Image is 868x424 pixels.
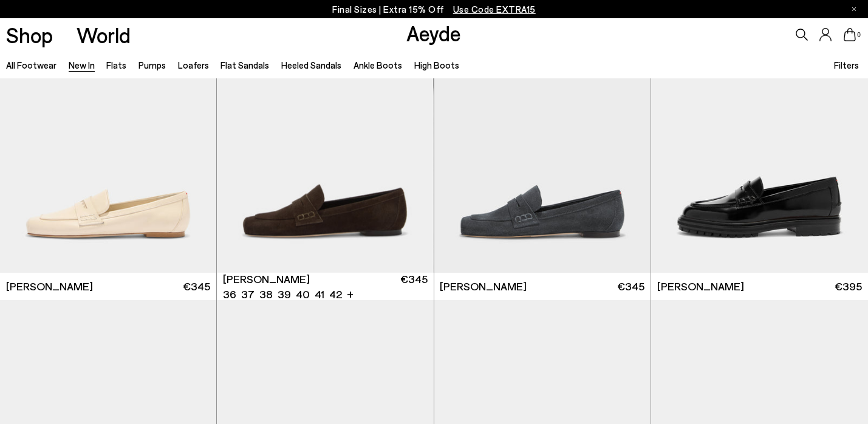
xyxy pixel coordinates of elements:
li: 39 [278,287,291,302]
span: [PERSON_NAME] [223,272,310,287]
p: Final Sizes | Extra 15% Off [332,2,536,17]
img: Leon Loafers [651,1,868,273]
span: €345 [617,279,644,294]
a: Shop [6,24,53,46]
div: 1 / 6 [217,1,433,273]
span: Filters [834,60,859,70]
a: Aeyde [406,20,461,46]
li: 38 [259,287,273,302]
span: Navigate to /collections/ss25-final-sizes [453,4,536,15]
a: Flat Sandals [220,60,269,70]
span: [PERSON_NAME] [657,279,744,294]
a: All Footwear [6,60,56,70]
a: Pumps [138,60,166,70]
span: [PERSON_NAME] [6,279,93,294]
a: Flats [106,60,126,70]
span: €395 [835,279,862,294]
li: 42 [329,287,342,302]
ul: variant [223,287,338,302]
span: €345 [400,272,428,302]
a: [PERSON_NAME] €395 [651,273,868,300]
a: [PERSON_NAME] €345 [434,273,651,300]
a: 0 [844,28,856,41]
li: 36 [223,287,236,302]
a: World [77,24,131,46]
a: [PERSON_NAME] 36 37 38 39 40 41 42 + €345 [217,273,433,300]
li: + [347,286,354,302]
img: Lana Suede Loafers [217,1,433,273]
div: 2 / 6 [433,1,649,273]
a: 6 / 6 1 / 6 2 / 6 3 / 6 4 / 6 5 / 6 6 / 6 1 / 6 Next slide Previous slide [217,1,433,273]
li: 40 [296,287,310,302]
a: Ankle Boots [354,60,402,70]
span: €345 [183,279,210,294]
li: 37 [241,287,255,302]
a: High Boots [414,60,459,70]
a: Heeled Sandals [281,60,341,70]
a: Loafers [178,60,209,70]
span: [PERSON_NAME] [440,279,527,294]
img: Lana Suede Loafers [433,1,649,273]
li: 41 [315,287,324,302]
img: Lana Suede Loafers [434,1,651,273]
a: New In [69,60,95,70]
span: 0 [856,32,862,38]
